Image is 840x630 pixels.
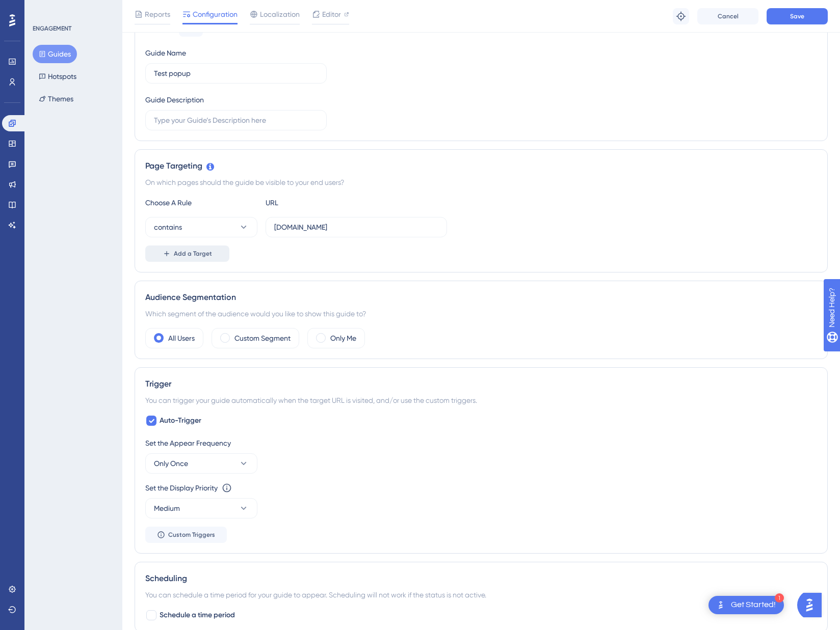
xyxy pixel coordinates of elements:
span: Localization [260,8,300,20]
div: 1 [775,593,784,602]
iframe: UserGuiding AI Assistant Launcher [797,590,828,620]
div: Trigger [145,378,817,390]
div: Guide Name [145,47,186,59]
span: Only Once [154,457,188,470]
img: launcher-image-alternative-text [715,599,727,611]
button: Add a Target [145,245,229,262]
span: Cancel [718,12,739,20]
span: Save [790,12,804,20]
div: ENGAGEMENT [33,24,71,33]
button: Only Once [145,453,257,474]
span: contains [154,221,182,233]
span: Auto-Trigger [160,415,201,427]
div: Scheduling [145,572,817,585]
div: Get Started! [731,599,776,611]
button: Custom Triggers [145,527,227,543]
input: Type your Guide’s Description here [154,115,318,126]
span: Reports [145,8,170,20]
button: Hotspots [33,67,83,86]
div: Choose A Rule [145,197,257,209]
div: You can schedule a time period for your guide to appear. Scheduling will not work if the status i... [145,589,817,601]
button: Cancel [697,8,758,24]
span: Editor [322,8,341,20]
span: Custom Triggers [168,531,215,539]
button: contains [145,217,257,237]
span: Medium [154,502,180,514]
div: Guide Description [145,94,204,106]
label: Only Me [330,332,356,344]
div: Set the Appear Frequency [145,437,817,449]
div: Audience Segmentation [145,291,817,304]
button: Themes [33,90,80,108]
span: Schedule a time period [160,609,235,621]
button: Medium [145,498,257,518]
div: URL [266,197,378,209]
div: Set the Display Priority [145,482,218,494]
button: Guides [33,45,77,63]
input: Type your Guide’s Name here [154,68,318,79]
button: Save [767,8,828,24]
div: Open Get Started! checklist, remaining modules: 1 [708,596,784,614]
input: yourwebsite.com/path [274,222,438,233]
div: On which pages should the guide be visible to your end users? [145,176,817,188]
div: Page Targeting [145,160,817,172]
span: Add a Target [174,250,212,258]
label: All Users [168,332,195,344]
label: Custom Segment [234,332,291,344]
span: Configuration [193,8,238,20]
div: Which segment of the audience would you like to show this guide to? [145,308,817,320]
div: You can trigger your guide automatically when the target URL is visited, and/or use the custom tr... [145,394,817,406]
span: Need Help? [24,3,64,15]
